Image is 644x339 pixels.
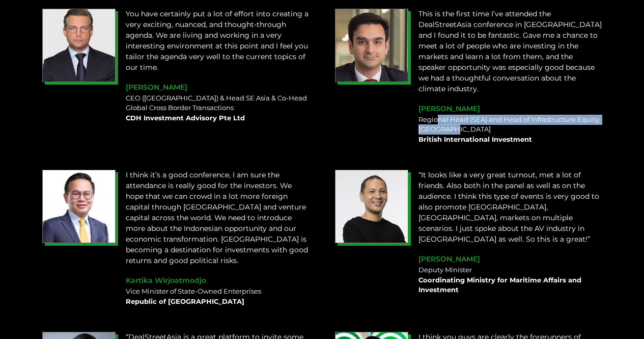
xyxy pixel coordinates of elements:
[418,265,602,295] div: Deputy Minister
[335,170,408,243] img: Rachmat Kaimuddin
[126,276,206,285] span: Kartika Wirjoatmodjo
[418,276,581,294] b: Coordinating Ministry for Maritime Affairs and Investment
[42,9,116,82] img: Thomas Lanyi
[126,93,310,123] div: CEO ([GEOGRAPHIC_DATA]) & Head SE Asia & Co-Head Global Cross Border Transactions
[418,9,602,94] p: This is the first time I’ve attended the DealStreetAsia conference in [GEOGRAPHIC_DATA] and I fou...
[418,170,602,245] p: “It looks like a very great turnout, met a lot of friends. Also both in the panel as well as on t...
[335,9,408,82] img: Rohit-Anand
[126,297,244,305] b: Republic of [GEOGRAPHIC_DATA]
[126,83,187,92] span: [PERSON_NAME]
[126,114,245,122] b: CDH Investment Advisory Pte Ltd
[418,104,480,113] span: [PERSON_NAME]
[126,170,310,266] p: I think it’s a good conference, I am sure the attendance is really good for the investors. We hop...
[418,115,602,145] div: Regional Head (SEA) and Head of Infrastructure Equity, [GEOGRAPHIC_DATA]
[126,286,310,306] div: Vice Minister of State-Owned Enterprises
[42,170,116,243] img: Kartika Wirjoatmodjo
[418,254,480,264] span: [PERSON_NAME]
[418,135,532,143] b: British International Investment
[126,9,310,73] p: You have certainly put a lot of effort into creating a very exciting, nuanced, and thought-throug...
